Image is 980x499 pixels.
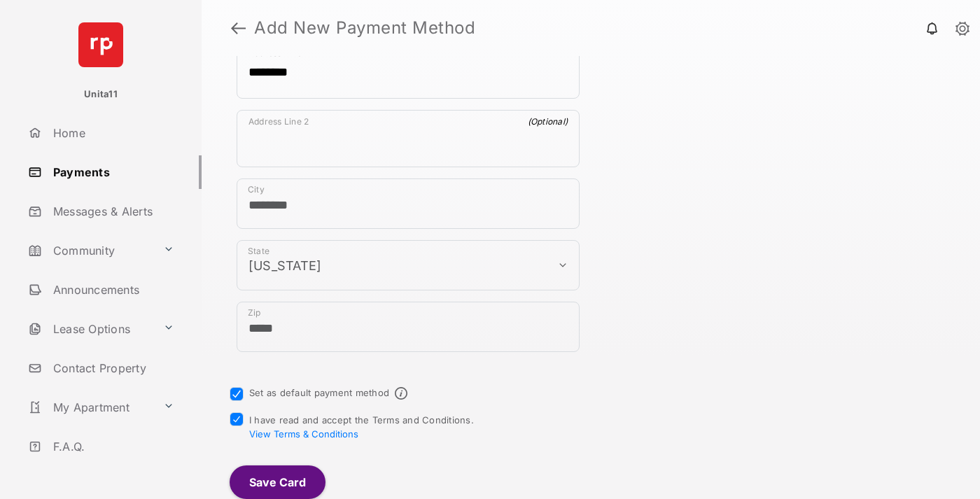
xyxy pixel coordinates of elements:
[395,387,407,400] span: Default payment method info
[22,312,157,346] a: Lease Options
[22,155,202,189] a: Payments
[22,391,157,424] a: My Apartment
[22,273,202,307] a: Announcements
[84,87,118,101] p: Unita11
[249,428,358,440] button: I have read and accept the Terms and Conditions.
[78,22,123,67] img: svg+xml;base64,PHN2ZyB4bWxucz0iaHR0cDovL3d3dy53My5vcmcvMjAwMC9zdmciIHdpZHRoPSI2NCIgaGVpZ2h0PSI2NC...
[237,178,580,229] div: payment_method_screening[postal_addresses][locality]
[22,116,202,150] a: Home
[237,110,580,167] div: payment_method_screening[postal_addresses][addressLine2]
[237,302,580,352] div: payment_method_screening[postal_addresses][postalCode]
[237,41,580,99] div: payment_method_screening[postal_addresses][addressLine1]
[249,414,474,440] span: I have read and accept the Terms and Conditions.
[22,195,202,228] a: Messages & Alerts
[249,387,389,398] label: Set as default payment method
[22,234,157,267] a: Community
[237,240,580,290] div: payment_method_screening[postal_addresses][administrativeArea]
[22,430,202,463] a: F.A.Q.
[254,20,475,36] strong: Add New Payment Method
[22,351,202,385] a: Contact Property
[230,465,325,499] button: Save Card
